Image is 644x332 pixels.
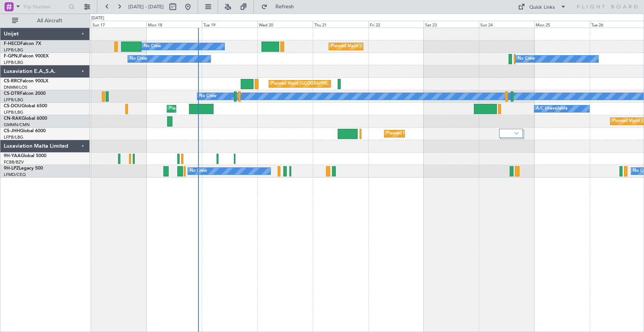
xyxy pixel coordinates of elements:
a: CS-DTRFalcon 2000 [4,91,46,96]
div: No Crew [190,165,207,177]
span: CS-RRC [4,79,20,83]
span: 9H-YAA [4,154,21,158]
div: Sun 24 [479,21,534,28]
a: CS-RRCFalcon 900LX [4,79,48,83]
div: No Crew [199,91,217,102]
button: Refresh [258,1,303,13]
div: Wed 20 [257,21,313,28]
input: Trip Number [23,1,66,12]
span: CS-DOU [4,104,22,108]
a: LFMD/CEQ [4,172,26,178]
a: 9H-YAAGlobal 5000 [4,154,46,158]
a: LFPB/LBG [4,97,23,103]
div: Planned Maint [GEOGRAPHIC_DATA] ([GEOGRAPHIC_DATA]) [271,78,390,90]
div: Mon 18 [146,21,202,28]
span: CS-DTR [4,91,20,96]
div: Planned Maint [GEOGRAPHIC_DATA] ([GEOGRAPHIC_DATA]) [169,103,288,114]
span: All Aircraft [20,18,80,23]
div: [DATE] [91,15,104,22]
a: 9H-LPZLegacy 500 [4,166,43,171]
div: No Crew [130,53,147,65]
div: Planned Maint [GEOGRAPHIC_DATA] ([GEOGRAPHIC_DATA]) [386,128,505,139]
a: CS-JHHGlobal 6000 [4,129,46,133]
span: F-HECD [4,42,20,46]
img: arrow-gray.svg [514,132,519,135]
span: [DATE] - [DATE] [128,3,164,10]
div: Fri 22 [368,21,424,28]
a: F-GPNJFalcon 900EX [4,54,49,59]
div: Mon 25 [534,21,590,28]
span: CN-RAK [4,116,22,121]
a: FCBB/BZV [4,159,24,165]
a: F-HECDFalcon 7X [4,42,41,46]
div: No Crew [144,41,161,52]
a: CS-DOUGlobal 6500 [4,104,47,108]
a: LFPB/LBG [4,60,23,65]
div: A/C Unavailable [536,103,567,114]
div: Tue 19 [202,21,257,28]
a: GMMN/CMN [4,122,30,128]
span: F-GPNJ [4,54,20,59]
div: No Crew [518,53,535,65]
a: DNMM/LOS [4,85,27,90]
span: 9H-LPZ [4,166,19,171]
button: All Aircraft [8,15,82,27]
a: LFPB/LBG [4,110,23,115]
div: Sun 17 [91,21,146,28]
a: LFPB/LBG [4,134,23,140]
a: LFPB/LBG [4,47,23,53]
span: CS-JHH [4,129,20,133]
button: Quick Links [514,1,570,13]
div: Quick Links [529,4,555,11]
span: Refresh [269,4,301,9]
div: Thu 21 [313,21,368,28]
a: CN-RAKGlobal 6000 [4,116,47,121]
div: Planned Maint [GEOGRAPHIC_DATA] ([GEOGRAPHIC_DATA]) [331,41,450,52]
div: Sat 23 [424,21,479,28]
